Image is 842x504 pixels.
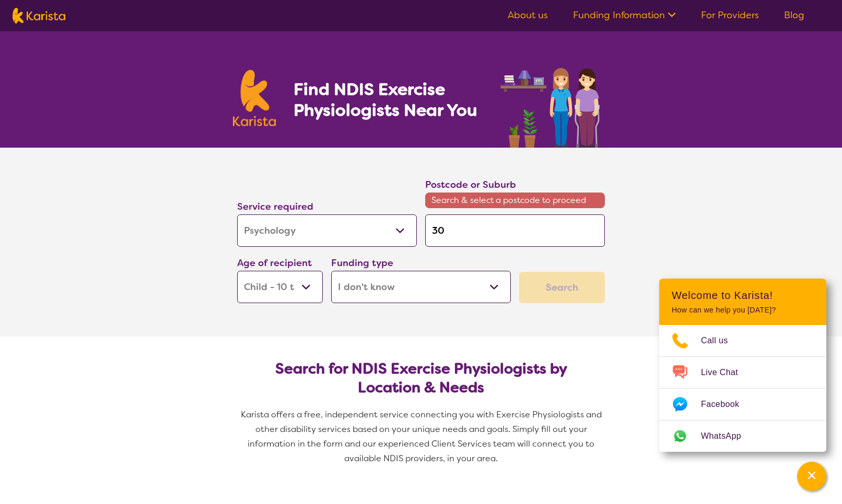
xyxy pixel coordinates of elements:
p: How can we help you [DATE]? [672,306,814,315]
label: Age of recipient [237,257,312,269]
span: Live Chat [701,365,751,380]
img: exercise-physiology [497,56,609,148]
img: Karista logo [233,70,276,126]
h1: Find NDIS Exercise Physiologists Near You [294,79,487,121]
span: Karista offers a free, independent service connecting you with Exercise Physiologists and other d... [241,409,604,464]
label: Postcode or Suburb [425,178,516,191]
ul: Choose channel [659,325,826,452]
a: About us [508,9,548,21]
span: WhatsApp [701,428,754,444]
h2: Search for NDIS Exercise Physiologists by Location & Needs [245,359,597,397]
a: Web link opens in a new tab. [659,421,826,452]
label: Funding type [331,257,393,269]
label: Service required [237,200,313,213]
a: For Providers [701,9,759,21]
span: Call us [701,333,741,349]
a: Funding Information [573,9,676,21]
img: Karista logo [13,8,65,23]
button: Channel Menu [797,462,826,491]
span: Facebook [701,397,752,412]
a: Blog [784,9,804,21]
span: Search & select a postcode to proceed [425,193,605,208]
h2: Welcome to Karista! [672,289,814,302]
input: Type [425,214,605,247]
div: Channel Menu [659,279,826,452]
